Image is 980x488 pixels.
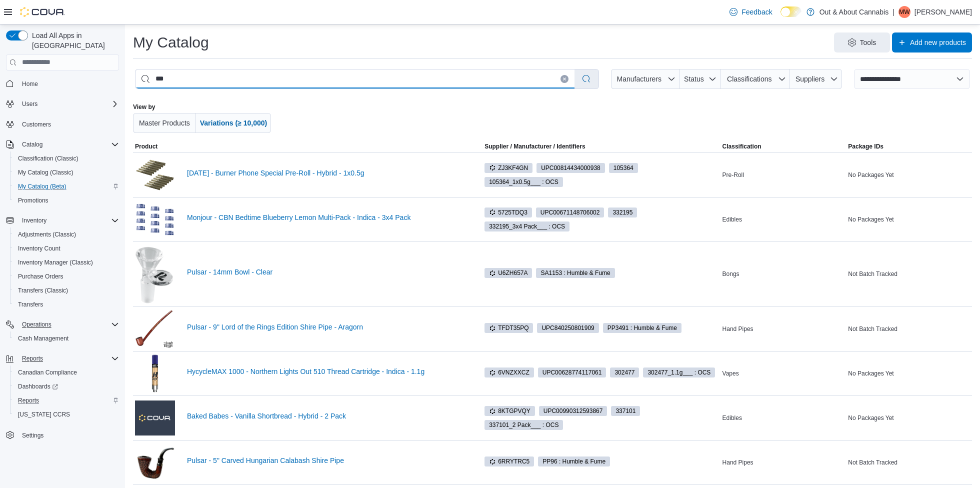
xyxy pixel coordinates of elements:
[603,323,681,333] span: PP3491 : Humble & Fume
[489,177,558,186] span: 105364_1x0.5g___ : OCS
[489,457,529,466] span: 6RRYTRC5
[819,6,889,18] p: Out & About Cannabis
[846,323,972,335] div: Not Batch Tracked
[484,142,585,150] div: Supplier / Manufacturer / Identifiers
[541,323,594,332] span: UPC 840250801909
[18,300,43,308] span: Transfers
[10,365,123,379] button: Canadian Compliance
[484,268,532,278] span: U6ZH657A
[18,98,41,110] button: Users
[22,100,37,108] span: Users
[22,216,46,224] span: Inventory
[617,75,661,83] span: Manufacturers
[18,244,60,252] span: Inventory Count
[2,427,123,442] button: Settings
[720,69,790,89] button: Classifications
[14,332,72,344] a: Cash Management
[10,331,123,345] button: Cash Management
[910,37,966,47] span: Add new products
[541,163,600,172] span: UPC 00814434000938
[536,268,614,278] span: SA1153 : Humble & Fume
[14,270,119,282] span: Purchase Orders
[610,367,639,377] span: 302477
[846,456,972,468] div: Not Batch Tracked
[187,323,466,331] a: Pulsar - 9" Lord of the Rings Edition Shire Pipe - Aragorn
[18,334,68,342] span: Cash Management
[14,228,80,240] a: Adjustments (Classic)
[6,72,119,468] nav: Complex example
[489,420,558,429] span: 337101_2 Pack___ : OCS
[14,408,119,420] span: Washington CCRS
[684,75,704,83] span: Status
[18,118,55,130] a: Customers
[187,169,466,177] a: [DATE] - Burner Phone Special Pre-Roll - Hybrid - 1x0.5g
[22,431,43,439] span: Settings
[790,69,842,89] button: Suppliers
[200,119,267,127] span: Variations (≥ 10,000)
[10,379,123,393] a: Dashboards
[10,151,123,165] button: Classification (Classic)
[720,169,846,181] div: Pre-Roll
[14,256,97,268] a: Inventory Manager (Classic)
[537,323,598,333] span: UPC840250801909
[10,241,123,255] button: Inventory Count
[18,118,119,130] span: Customers
[14,194,52,206] a: Promotions
[18,352,119,364] span: Reports
[135,244,175,304] img: Pulsar - 14mm Bowl - Clear
[489,268,527,277] span: U6ZH657A
[10,179,123,193] button: My Catalog (Beta)
[18,410,70,418] span: [US_STATE] CCRS
[10,393,123,407] button: Reports
[10,297,123,311] button: Transfers
[2,97,123,111] button: Users
[135,400,175,435] img: Baked Babes - Vanilla Shortbread - Hybrid - 2 Pack
[18,138,46,150] button: Catalog
[10,165,123,179] button: My Catalog (Classic)
[14,298,47,310] a: Transfers
[860,37,876,47] span: Tools
[18,396,39,404] span: Reports
[135,309,175,348] img: Pulsar - 9" Lord of the Rings Edition Shire Pipe - Aragorn
[22,120,51,128] span: Customers
[614,368,634,377] span: 302477
[720,268,846,280] div: Bongs
[612,208,632,217] span: 332195
[484,420,563,430] span: 337101_2 Pack___ : OCS
[780,17,781,17] span: Dark Mode
[470,142,585,150] span: Supplier / Manufacturer / Identifiers
[615,406,635,415] span: 337101
[139,119,190,127] span: Master Products
[14,152,82,164] a: Classification (Classic)
[18,168,73,176] span: My Catalog (Classic)
[14,298,119,310] span: Transfers
[10,193,123,207] button: Promotions
[135,199,175,239] img: Monjour - CBN Bedtime Blueberry Lemon Multi-Pack - Indica - 3x4 Pack
[14,242,119,254] span: Inventory Count
[741,7,772,17] span: Feedback
[489,208,527,217] span: 5725TDQ3
[914,6,972,18] p: [PERSON_NAME]
[18,286,68,294] span: Transfers (Classic)
[14,242,64,254] a: Inventory Count
[14,166,119,178] span: My Catalog (Classic)
[2,117,123,131] button: Customers
[18,196,48,204] span: Promotions
[846,213,972,225] div: No Packages Yet
[10,227,123,241] button: Adjustments (Classic)
[14,256,119,268] span: Inventory Manager (Classic)
[720,367,846,379] div: Vapes
[489,323,528,332] span: TFDT35PQ
[14,394,43,406] a: Reports
[608,207,637,217] span: 332195
[484,367,534,377] span: 6VNZXXCZ
[14,180,70,192] a: My Catalog (Beta)
[187,456,466,464] a: Pulsar - 5" Carved Hungarian Calabash Shire Pipe
[848,142,883,150] span: Package IDs
[543,406,603,415] span: UPC 00990312593867
[607,323,677,332] span: PP3491 : Humble & Fume
[10,255,123,269] button: Inventory Manager (Classic)
[2,351,123,365] button: Reports
[196,113,271,133] button: Variations (≥ 10,000)
[780,6,801,17] input: Dark Mode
